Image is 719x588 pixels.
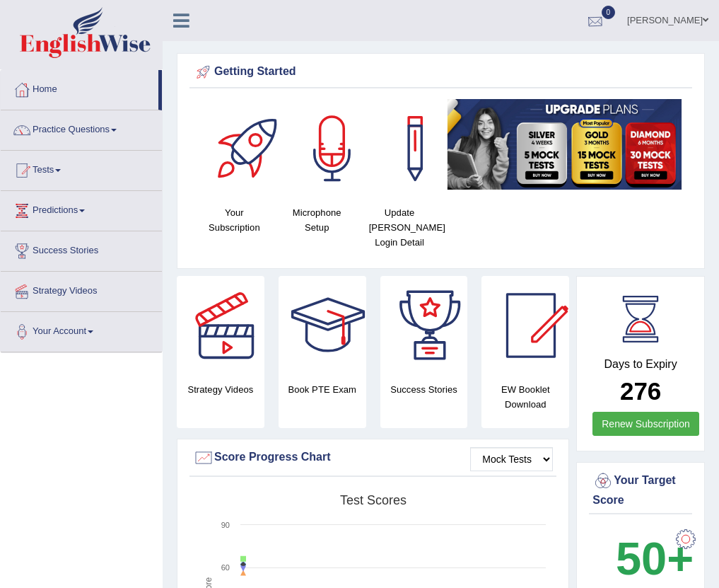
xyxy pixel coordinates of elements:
a: Renew Subscription [592,412,699,436]
div: Getting Started [193,62,689,83]
b: 276 [620,377,661,405]
text: 60 [221,563,230,572]
a: Predictions [1,191,162,226]
div: Your Target Score [592,471,689,509]
div: Score Progress Chart [193,447,553,468]
h4: Days to Expiry [592,358,689,371]
span: 0 [602,6,616,19]
h4: EW Booklet Download [481,382,569,412]
h4: Microphone Setup [283,205,351,235]
a: Tests [1,151,162,186]
img: small5.jpg [448,99,682,190]
h4: Update [PERSON_NAME] Login Detail [366,205,434,250]
text: 90 [221,521,230,529]
h4: Your Subscription [200,205,269,235]
tspan: Test scores [340,493,407,507]
a: Success Stories [1,231,162,267]
b: 50+ [616,533,694,584]
h4: Book PTE Exam [279,382,366,397]
h4: Success Stories [380,382,468,397]
a: Practice Questions [1,110,162,146]
h4: Strategy Videos [177,382,264,397]
a: Your Account [1,312,162,347]
a: Home [1,70,158,105]
a: Strategy Videos [1,272,162,307]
